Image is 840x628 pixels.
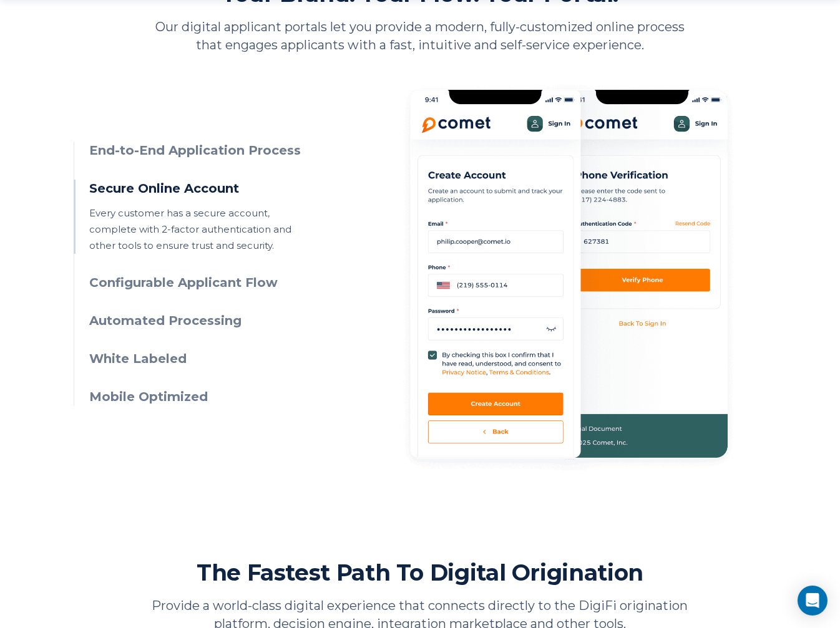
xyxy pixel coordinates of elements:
[89,142,316,160] h3: End-to-End Application Process
[89,388,316,406] h3: Mobile Optimized
[798,586,828,616] div: Open Intercom Messenger
[197,558,643,587] h2: The Fastest Path To Digital Origination
[89,205,316,254] p: Every customer has a secure account, complete with 2-factor authentication and other tools to ens...
[89,312,316,330] h3: Automated Processing
[89,180,316,198] h3: Secure Online Account
[89,350,316,368] h3: White Labeled
[89,274,316,292] h3: Configurable Applicant Flow
[372,77,766,471] img: Secure Online Account
[149,18,691,54] p: Our digital applicant portals let you provide a modern, fully-customized online process that enga...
